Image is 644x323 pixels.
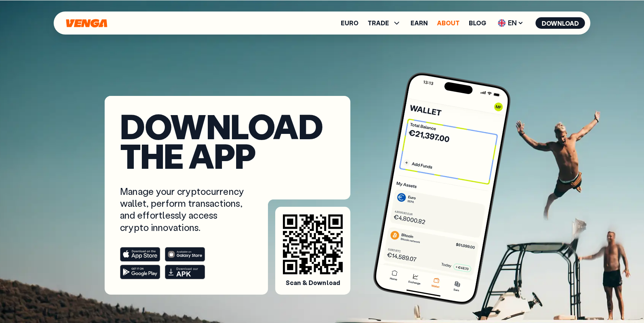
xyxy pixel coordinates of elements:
span: EN [495,17,526,29]
a: Blog [469,20,486,26]
span: TRADE [368,18,401,28]
a: About [437,20,460,26]
span: Scan & Download [286,279,340,287]
span: TRADE [368,20,389,26]
button: Download [536,17,585,29]
a: Euro [341,20,358,26]
a: Earn [411,20,428,26]
img: flag-uk [498,19,506,27]
img: phone [371,70,513,307]
svg: Home [65,19,108,28]
p: Manage your cryptocurrency wallet, perform transactions, and effortlessly access crypto innovations. [120,185,246,233]
h1: Download the app [120,111,335,170]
